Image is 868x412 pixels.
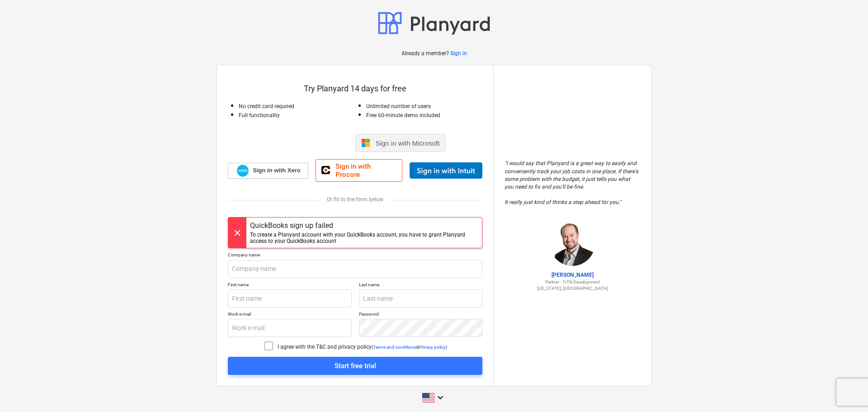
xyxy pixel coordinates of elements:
span: Sign in with Microsoft [376,139,440,147]
p: I agree with the T&C and privacy policy [278,343,372,351]
p: ( & ) [372,344,447,350]
p: [PERSON_NAME] [505,271,640,279]
div: To create a Planyard account with your QuickBooks account, you have to grant Planyard access to y... [250,232,478,244]
div: Or fill in the form below [228,196,482,203]
p: Company name [228,252,482,260]
a: Privacy policy [419,345,446,350]
span: Sign in with Procore [335,162,396,179]
a: Terms and conditions [373,345,416,350]
input: First name [228,289,352,308]
div: QuickBooks sign up failed [250,221,478,230]
p: Already a member? [401,50,450,57]
p: Partner - TITN Development [505,279,640,285]
img: Jordan Cohen [550,221,595,266]
p: [US_STATE], [GEOGRAPHIC_DATA] [505,285,640,291]
p: Password [359,311,483,319]
input: Company name [228,260,482,278]
p: No credit card required [239,103,355,110]
p: Full functionality [239,112,355,119]
p: Free 60-minute demo included [366,112,483,119]
i: keyboard_arrow_down [435,392,446,403]
a: Sign in with Procore [316,159,402,182]
input: Work e-mail [228,319,352,337]
span: Sign in with Xero [253,166,300,175]
div: Start free trial [335,360,376,372]
a: Sign in [450,50,467,57]
p: First name [228,282,352,289]
input: Last name [359,289,483,308]
p: " I would say that Planyard is a great way to easily and conveniently track your job costs in one... [505,160,640,206]
p: Work e-mail [228,311,352,319]
img: Microsoft logo [361,138,370,147]
p: Try Planyard 14 days for free [228,83,482,94]
p: Last name [359,282,483,289]
button: Start free trial [228,357,482,375]
img: Xero logo [237,165,249,177]
a: Sign in with Xero [228,163,308,179]
iframe: Sign in with Google Button [260,133,353,153]
p: Unlimited number of users [366,103,483,110]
